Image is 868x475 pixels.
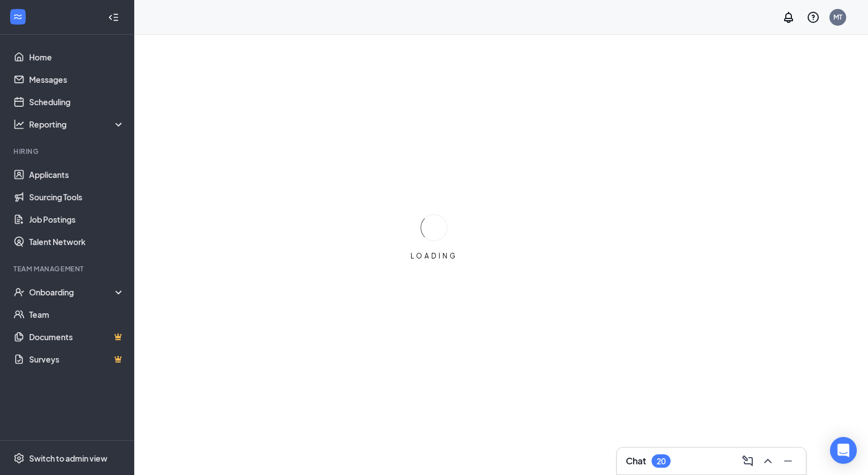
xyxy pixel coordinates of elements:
div: Team Management [13,264,122,274]
a: Applicants [29,163,125,186]
div: MT [833,12,842,22]
a: Messages [29,68,125,91]
a: Sourcing Tools [29,186,125,208]
button: ComposeMessage [739,452,757,470]
svg: Analysis [13,119,25,130]
div: Hiring [13,147,122,156]
svg: Notifications [782,11,795,24]
div: LOADING [406,251,462,261]
svg: WorkstreamLogo [12,11,23,22]
svg: ChevronUp [761,454,775,468]
h3: Chat [626,455,646,467]
div: Reporting [29,119,125,130]
div: Switch to admin view [29,453,107,464]
div: Open Intercom Messenger [830,437,857,464]
svg: QuestionInfo [806,11,820,24]
svg: UserCheck [13,286,25,298]
button: Minimize [779,452,797,470]
svg: ComposeMessage [741,454,754,468]
a: SurveysCrown [29,348,125,370]
button: ChevronUp [759,452,777,470]
a: Home [29,46,125,68]
svg: Collapse [108,12,119,23]
div: 20 [657,457,666,466]
svg: Minimize [781,454,795,468]
a: Team [29,303,125,326]
div: Onboarding [29,286,115,298]
a: Talent Network [29,231,125,253]
a: Job Postings [29,208,125,231]
a: DocumentsCrown [29,326,125,348]
a: Scheduling [29,91,125,113]
svg: Settings [13,453,25,464]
